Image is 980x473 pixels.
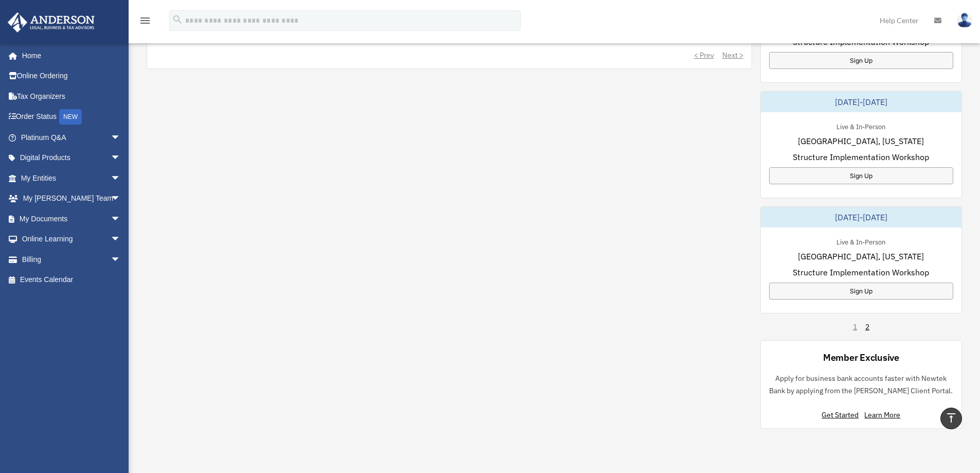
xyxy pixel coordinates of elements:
a: Digital Productsarrow_drop_down [7,148,136,168]
span: Structure Implementation Workshop [793,266,929,278]
div: NEW [59,109,82,125]
span: [GEOGRAPHIC_DATA], [US_STATE] [798,135,924,147]
i: menu [139,14,151,27]
span: arrow_drop_down [111,127,131,148]
i: vertical_align_top [945,412,957,424]
a: Order StatusNEW [7,107,136,128]
span: arrow_drop_down [111,208,131,230]
a: 2 [865,322,869,332]
img: User Pic [957,13,972,28]
a: Get Started [822,410,863,419]
a: Sign Up [769,167,953,184]
a: Sign Up [769,52,953,69]
span: arrow_drop_down [111,249,131,270]
span: arrow_drop_down [111,168,131,189]
a: Billingarrow_drop_down [7,249,136,270]
a: Tax Organizers [7,86,136,107]
span: arrow_drop_down [111,229,131,250]
a: vertical_align_top [940,408,962,429]
a: Platinum Q&Aarrow_drop_down [7,127,136,148]
a: Online Learningarrow_drop_down [7,229,136,250]
span: arrow_drop_down [111,148,131,169]
a: Events Calendar [7,270,136,290]
div: Live & In-Person [828,236,894,247]
div: [DATE]-[DATE] [761,207,961,227]
img: Anderson Advisors Platinum Portal [5,12,98,32]
a: My Documentsarrow_drop_down [7,208,136,229]
div: [DATE]-[DATE] [761,92,961,112]
a: My Entitiesarrow_drop_down [7,168,136,188]
p: Apply for business bank accounts faster with Newtek Bank by applying from the [PERSON_NAME] Clien... [769,372,953,397]
a: menu [139,18,151,27]
a: My [PERSON_NAME] Teamarrow_drop_down [7,188,136,209]
a: Online Ordering [7,66,136,86]
a: Home [7,45,131,66]
div: Live & In-Person [828,120,894,131]
span: arrow_drop_down [111,188,131,209]
span: [GEOGRAPHIC_DATA], [US_STATE] [798,250,924,262]
span: Structure Implementation Workshop [793,151,929,163]
a: Sign Up [769,283,953,300]
i: search [172,14,183,25]
div: Member Exclusive [823,351,899,364]
a: Learn More [864,410,900,419]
